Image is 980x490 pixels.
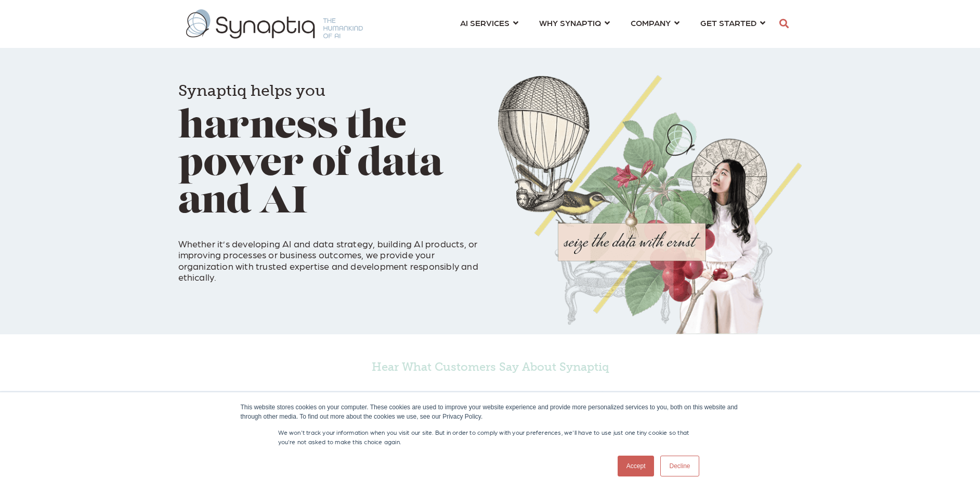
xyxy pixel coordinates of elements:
[241,403,740,421] div: This website stores cookies on your computer. These cookies are used to improve your website expe...
[460,16,509,30] span: AI SERVICES
[178,81,325,100] span: Synaptiq helps you
[210,360,771,374] h5: Hear What Customers Say About Synaptiq
[539,16,601,30] span: WHY SYNAPTIQ
[178,227,482,283] p: Whether it’s developing AI and data strategy, building AI products, or improving processes or bus...
[308,292,443,319] iframe: Embedded CTA
[498,75,802,334] img: Collage of girl, balloon, bird, and butterfly, with seize the data with ernst text
[618,456,655,476] a: Accept
[450,5,776,43] nav: menu
[186,9,363,39] img: synaptiq logo-1
[660,456,699,476] a: Decline
[700,16,756,30] span: GET STARTED
[178,68,482,222] h1: harness the power of data and AI
[434,379,546,437] img: USFoods_gray50
[460,13,518,32] a: AI SERVICES
[631,13,680,32] a: COMPANY
[178,292,288,319] iframe: Embedded CTA
[278,428,702,446] p: We won't track your information when you visit our site. But in order to comply with your prefere...
[700,13,765,32] a: GET STARTED
[546,379,659,424] img: Healthwise_gray50
[210,379,322,424] img: RyanCompanies_gray50_2
[539,13,610,32] a: WHY SYNAPTIQ
[631,16,671,30] span: COMPANY
[659,379,771,424] img: Dicio
[322,379,434,437] img: BAL_gray50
